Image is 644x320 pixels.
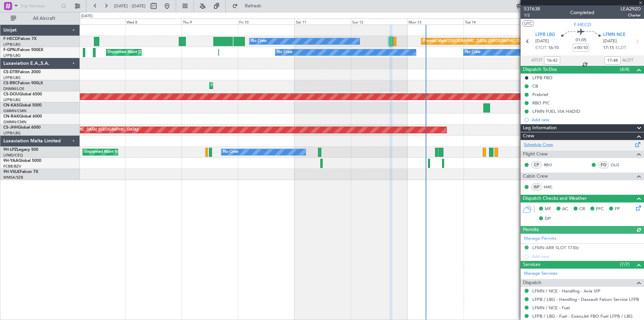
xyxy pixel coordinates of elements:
[615,206,620,213] span: FP
[532,288,600,294] a: LFMN / NCE - Handling - Avia VIP
[622,57,633,64] span: ALDT
[544,184,559,190] a: MRC
[3,164,21,169] a: FCBB/BZV
[114,3,146,9] span: [DATE] - [DATE]
[3,53,21,58] a: LFPB/LBG
[3,75,21,80] a: LFPB/LBG
[238,18,294,25] div: Fri 10
[69,18,125,25] div: Tue 7
[532,108,580,114] div: LFMN FUEL VIA HADID
[3,92,42,96] a: CS-DOUGlobal 6500
[3,126,18,130] span: CS-JHH
[351,18,407,25] div: Sun 12
[532,313,633,319] a: LFPB / LBG - Fuel - ExecuJet FBO Fuel LFPB / LBG
[277,47,292,57] div: No Crew
[535,38,549,45] span: [DATE]
[611,162,626,168] a: OLG
[562,206,568,213] span: AC
[3,159,18,163] span: 9H-YAA
[532,75,552,81] div: LFPB FBO
[3,170,20,174] span: 9H-VSLK
[520,18,576,25] div: Wed 15
[125,18,181,25] div: Wed 8
[524,5,540,12] span: 537638
[544,162,559,168] a: RBO
[3,81,18,85] span: CS-RRC
[7,13,73,24] button: All Aircraft
[3,126,41,130] a: CS-JHHGlobal 6000
[531,183,542,191] div: ISP
[603,38,617,45] span: [DATE]
[3,92,19,96] span: CS-DOU
[81,13,93,19] div: [DATE]
[251,36,267,46] div: No Crew
[522,20,534,27] button: UTC
[523,173,548,180] span: Cabin Crew
[523,132,534,140] span: Crew
[108,47,218,57] div: Unplanned Maint [GEOGRAPHIC_DATA] ([GEOGRAPHIC_DATA])
[3,97,21,102] a: LFPB/LBG
[3,159,41,163] a: 9H-YAAGlobal 5000
[576,37,586,44] span: 01:05
[524,12,540,18] span: 1/2
[523,195,587,202] span: Dispatch Checks and Weather
[17,16,71,21] span: All Aircraft
[621,5,641,12] span: LEA292D
[239,4,267,8] span: Refresh
[615,45,626,51] span: ELDT
[3,120,26,125] a: GMMN/CMN
[3,37,18,41] span: F-HECD
[524,270,557,277] a: Manage Services
[532,305,570,311] a: LFMN / NCE - Fuel
[407,18,464,25] div: Mon 13
[579,206,585,213] span: CR
[523,150,548,158] span: Flight Crew
[3,148,17,152] span: 9H-LPZ
[3,108,26,113] a: GMMN/CMN
[3,103,19,107] span: CN-KAS
[3,153,23,158] a: LFMD/CEQ
[3,48,18,52] span: F-GPNJ
[3,37,37,41] a: F-HECDFalcon 7X
[85,147,164,157] div: Unplanned Maint Nice ([GEOGRAPHIC_DATA])
[523,66,557,74] span: Dispatch To-Dos
[531,161,542,169] div: CP
[545,206,551,213] span: MF
[3,170,38,174] a: 9H-VSLKFalcon 7X
[531,57,542,64] span: ATOT
[465,47,481,57] div: No Crew
[574,21,591,28] span: F-HECD
[3,70,18,74] span: CS-DTR
[532,83,538,89] div: CB
[620,261,630,268] span: (7/7)
[229,1,269,11] button: Refresh
[223,147,238,157] div: No Crew
[3,115,42,119] a: CN-RAKGlobal 6000
[621,12,641,18] span: Charter
[464,18,520,25] div: Tue 14
[523,261,540,269] span: Services
[20,1,59,11] input: Trip Number
[3,115,19,119] span: CN-RAK
[3,42,21,47] a: LFPB/LBG
[523,124,557,132] span: Leg Information
[620,66,630,73] span: (4/4)
[3,81,43,85] a: CS-RRCFalcon 900LX
[3,131,21,136] a: LFPB/LBG
[532,100,550,106] div: RBO PIC
[3,48,43,52] a: F-GPNJFalcon 900EX
[524,142,553,148] a: Schedule Crew
[211,81,281,91] div: Planned Maint Lagos ([PERSON_NAME])
[33,125,139,135] div: Planned Maint [GEOGRAPHIC_DATA] ([GEOGRAPHIC_DATA])
[532,296,639,302] a: LFPB / LBG - Handling - Dassault Falcon Service LFPB
[603,45,614,51] span: 17:15
[598,161,609,169] div: FO
[3,148,38,152] a: 9H-LPZLegacy 500
[596,206,604,213] span: FFC
[535,45,546,51] span: ETOT
[294,18,351,25] div: Sat 11
[548,45,559,51] span: 16:10
[535,32,555,38] span: LFPB LBG
[3,70,41,74] a: CS-DTRFalcon 2000
[532,92,548,97] div: Prebrief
